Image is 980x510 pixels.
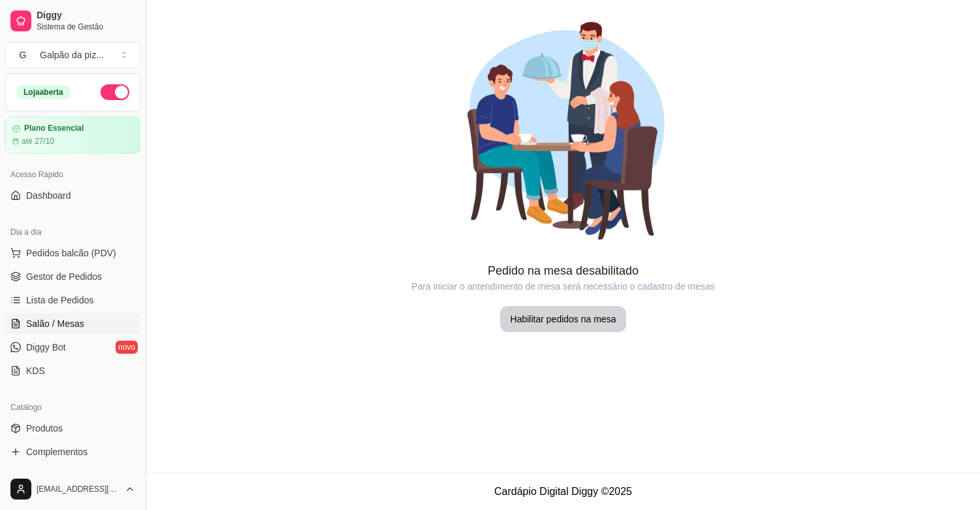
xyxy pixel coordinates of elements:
a: KDS [5,360,140,381]
a: Lista de Pedidos [5,290,140,311]
span: Dashboard [26,189,71,202]
a: Complementos [5,441,140,462]
span: Diggy [37,10,135,22]
div: Galpão da piz ... [40,48,104,61]
article: Para iniciar o antendimento de mesa será necessário o cadastro de mesas [146,280,980,293]
article: Pedido na mesa desabilitado [146,262,980,280]
span: Produtos [26,422,63,435]
div: Catálogo [5,397,140,418]
div: Acesso Rápido [5,164,140,185]
button: Select a team [5,42,140,68]
a: Produtos [5,418,140,439]
span: Pedidos balcão (PDV) [26,246,116,260]
span: Complementos [26,445,87,458]
a: Plano Essencialaté 27/10 [5,116,140,154]
span: Diggy Bot [26,341,66,354]
article: Plano Essencial [24,124,84,133]
a: Dashboard [5,185,140,206]
a: DiggySistema de Gestão [5,5,140,37]
a: Gestor de Pedidos [5,266,140,287]
span: Sistema de Gestão [37,22,135,32]
div: Dia a dia [5,222,140,243]
button: Alterar Status [101,84,129,100]
article: até 27/10 [22,136,54,146]
button: [EMAIL_ADDRESS][DOMAIN_NAME] [5,473,140,505]
button: Pedidos balcão (PDV) [5,243,140,263]
footer: Cardápio Digital Diggy © 2025 [146,473,980,510]
div: Loja aberta [16,85,71,99]
button: Habilitar pedidos na mesa [500,306,627,332]
a: Diggy Botnovo [5,337,140,358]
span: Gestor de Pedidos [26,270,102,283]
span: Salão / Mesas [26,317,84,330]
span: G [16,48,29,61]
a: Salão / Mesas [5,313,140,334]
span: [EMAIL_ADDRESS][DOMAIN_NAME] [37,484,119,494]
span: KDS [26,364,45,377]
span: Lista de Pedidos [26,294,94,307]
